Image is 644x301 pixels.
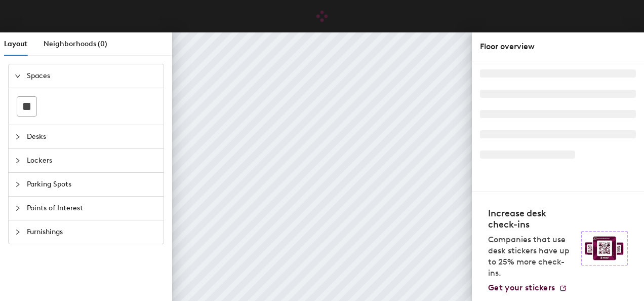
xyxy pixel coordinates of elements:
[27,125,157,148] span: Desks
[27,64,157,88] span: Spaces
[27,149,157,172] span: Lockers
[488,208,575,230] h4: Increase desk check-ins
[15,134,21,140] span: collapsed
[4,40,27,48] span: Layout
[15,205,21,211] span: collapsed
[15,181,21,187] span: collapsed
[15,229,21,235] span: collapsed
[480,41,636,53] div: Floor overview
[15,158,21,164] span: collapsed
[488,234,575,279] p: Companies that use desk stickers have up to 25% more check-ins.
[488,283,555,292] span: Get your stickers
[581,231,628,266] img: Sticker logo
[44,40,107,48] span: Neighborhoods (0)
[27,173,157,196] span: Parking Spots
[27,220,157,244] span: Furnishings
[488,283,567,293] a: Get your stickers
[27,197,157,220] span: Points of Interest
[15,73,21,79] span: expanded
